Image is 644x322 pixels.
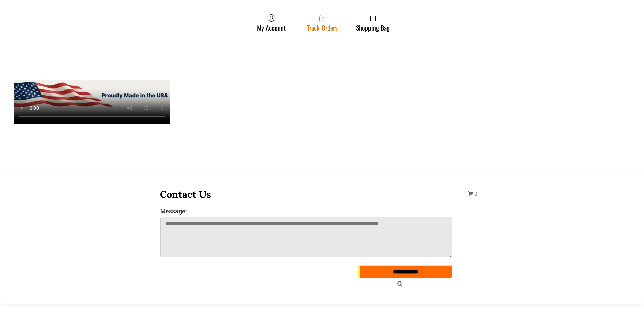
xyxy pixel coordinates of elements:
[474,191,477,197] span: 0
[353,14,393,32] a: Shopping Bag
[160,208,452,215] label: Message:
[304,14,341,32] a: Track Orders
[160,188,453,200] h3: Contact Us
[254,14,289,32] a: My Account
